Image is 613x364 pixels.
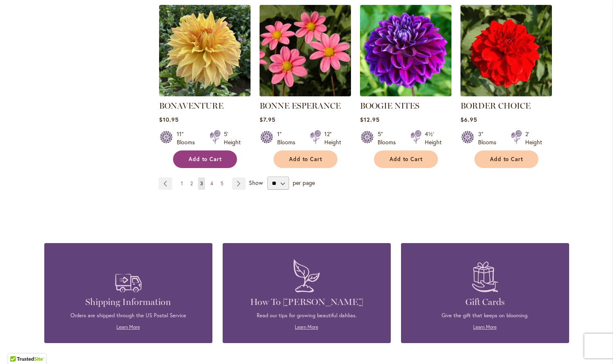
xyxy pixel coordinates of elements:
a: BOOGIE NITES [360,90,451,98]
a: BORDER CHOICE [460,90,552,98]
a: BOOGIE NITES [360,101,419,111]
a: Learn More [116,324,140,330]
div: 11" Blooms [177,130,200,146]
div: 4½' Height [425,130,442,146]
a: Learn More [473,324,497,330]
div: 5' Height [224,130,241,146]
h4: How To [PERSON_NAME] [235,296,378,308]
img: BOOGIE NITES [360,5,451,96]
a: Learn More [295,324,318,330]
a: 4 [208,177,215,190]
span: per page [293,179,315,187]
img: BONNE ESPERANCE [260,5,351,96]
a: BONAVENTURE [159,101,223,111]
span: $6.95 [460,116,477,123]
span: 3 [200,180,203,187]
a: BONNE ESPERANCE [260,101,341,111]
div: 12" Height [324,130,341,146]
button: Add to Cart [374,150,438,168]
span: Add to Cart [189,156,222,163]
span: 5 [221,180,223,187]
h4: Gift Cards [413,296,557,308]
div: 5" Blooms [378,130,401,146]
button: Add to Cart [173,150,237,168]
span: Show [249,179,263,187]
div: 1" Blooms [277,130,300,146]
div: 3" Blooms [478,130,501,146]
a: BONNE ESPERANCE [260,90,351,98]
button: Add to Cart [273,150,337,168]
span: $7.95 [260,116,276,123]
a: 5 [219,177,226,190]
p: Orders are shipped through the US Postal Service [57,312,200,319]
p: Give the gift that keeps on blooming. [413,312,557,319]
span: Add to Cart [289,156,323,163]
iframe: Launch Accessibility Center [6,335,29,358]
img: BORDER CHOICE [460,5,552,96]
p: Read our tips for growing beautiful dahlias. [235,312,378,319]
span: Add to Cart [490,156,524,163]
span: $12.95 [360,116,380,123]
div: 2' Height [525,130,542,146]
a: 2 [188,177,195,190]
a: Bonaventure [159,90,251,98]
span: 4 [210,180,213,187]
img: Bonaventure [159,5,251,96]
a: 1 [179,177,185,190]
h4: Shipping Information [57,296,200,308]
span: 1 [181,180,183,187]
span: Add to Cart [390,156,423,163]
button: Add to Cart [474,150,538,168]
span: $10.95 [159,116,179,123]
a: BORDER CHOICE [460,101,531,111]
span: 2 [190,180,193,187]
